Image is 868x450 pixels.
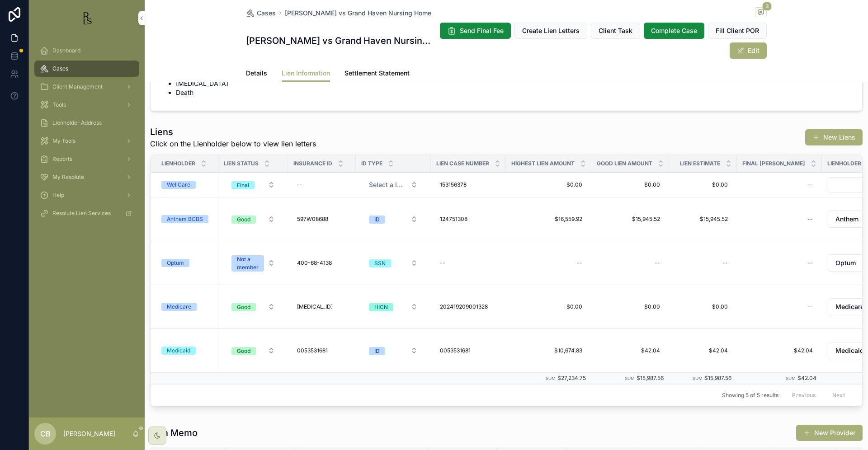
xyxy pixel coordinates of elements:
[297,216,328,223] span: 597W08688
[34,97,139,113] a: Tools
[362,255,425,271] button: Select Button
[374,303,388,311] div: HICN
[34,205,139,221] a: Resolute Lien Services
[637,375,664,381] span: $15,987.56
[716,26,759,35] span: Fill Client POR
[344,65,410,83] a: Settlement Statement
[150,427,198,439] h1: Lien Memo
[374,259,386,267] div: SSN
[514,23,587,39] button: Create Lien Letters
[746,347,813,354] span: $42.04
[675,178,731,192] a: $0.00
[224,177,282,193] button: Select Button
[362,342,425,359] button: Select Button
[440,259,445,267] div: --
[515,303,582,310] span: $0.00
[440,216,467,223] span: 124751308
[577,259,582,267] div: --
[362,299,425,315] button: Select Button
[440,347,471,354] span: 0053531681
[150,126,316,138] h1: Liens
[597,300,664,314] a: $0.00
[282,69,330,78] span: Lien Information
[52,137,75,145] span: My Tools
[224,211,283,228] a: Select Button
[161,303,213,311] a: Medicare
[460,26,504,35] span: Send Final Fee
[293,256,350,270] a: 400-68-4138
[436,178,500,192] a: 153156378
[557,375,586,381] span: $27,234.75
[511,160,575,167] span: Highest Lien Amount
[807,259,813,267] div: --
[597,343,664,358] a: $42.04
[693,376,703,381] small: Sum
[708,23,767,39] button: Fill Client POR
[237,255,259,272] div: Not a member
[678,303,728,310] span: $0.00
[742,256,816,270] a: --
[52,210,111,217] span: Resolute Lien Services
[34,115,139,131] a: Lienholder Address
[282,65,330,82] a: Lien Information
[730,42,767,59] button: Edit
[597,178,664,192] a: $0.00
[40,428,51,439] span: CB
[678,347,728,354] span: $42.04
[52,155,72,163] span: Reports
[52,47,80,54] span: Dashboard
[797,375,816,381] span: $42.04
[369,180,407,189] span: Select a ID Type
[515,347,582,354] span: $10,674.83
[257,9,276,18] span: Cases
[361,342,425,359] a: Select Button
[722,392,778,399] span: Showing 5 of 5 results
[52,119,102,127] span: Lienholder Address
[835,258,856,267] span: Optum
[436,300,500,314] a: 202419209001328
[374,347,380,355] div: ID
[167,215,203,223] div: Anthem BCBS
[440,23,511,39] button: Send Final Fee
[63,429,115,438] p: [PERSON_NAME]
[297,347,328,354] span: 0053531681
[805,129,863,145] button: New Liens
[511,212,586,226] a: $16,559.92
[742,343,816,358] a: $42.04
[237,347,250,355] div: Good
[678,216,728,223] span: $15,945.52
[440,181,467,188] span: 153156378
[600,347,660,354] span: $42.04
[742,160,805,167] span: Final [PERSON_NAME]
[34,151,139,167] a: Reports
[704,375,731,381] span: $15,987.56
[224,299,282,315] button: Select Button
[237,216,250,224] div: Good
[515,216,582,223] span: $16,559.92
[361,176,425,193] a: Select Button
[34,187,139,203] a: Help
[52,101,66,108] span: Tools
[52,83,103,90] span: Client Management
[297,259,332,267] span: 400-68-4138
[597,160,652,167] span: Good Lien Amount
[625,376,635,381] small: Sum
[297,181,302,188] div: --
[436,160,489,167] span: Lien Case Number
[786,376,796,381] small: Sum
[762,2,772,11] span: 3
[176,88,329,97] li: Death
[285,9,431,18] a: [PERSON_NAME] vs Grand Haven Nursing Home
[675,300,731,314] a: $0.00
[600,303,660,310] span: $0.00
[293,160,332,167] span: Insurance ID
[293,178,350,192] a: --
[161,259,213,267] a: Optum
[835,215,859,224] span: Anthem
[511,300,586,314] a: $0.00
[362,211,425,227] button: Select Button
[246,34,433,47] h1: [PERSON_NAME] vs Grand Haven Nursing Home
[167,181,190,189] div: WellCare
[436,212,500,226] a: 124751308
